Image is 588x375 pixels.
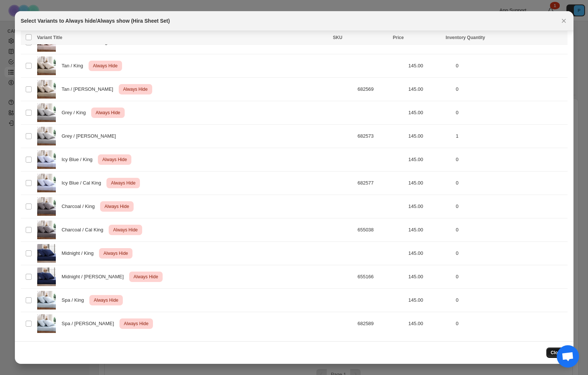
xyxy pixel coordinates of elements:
td: 655166 [355,265,406,289]
td: 0 [454,312,568,336]
td: 145.00 [406,312,454,336]
span: SKU [333,35,342,40]
span: Icy Blue / Cal King [62,179,105,187]
td: 0 [454,289,568,312]
span: Tan / King [62,62,87,70]
td: 682589 [355,312,406,336]
img: SheetSet-Side-IcyBlue.jpg [37,150,56,169]
td: 1 [454,125,568,148]
button: Close [546,347,568,358]
td: 145.00 [406,125,454,148]
td: 682573 [355,125,406,148]
td: 682577 [355,172,406,195]
span: Grey / [PERSON_NAME] [62,132,120,140]
img: SheetSet-Side-Grey.jpg [37,103,56,122]
td: 655038 [355,218,406,242]
span: Always Hide [92,61,119,70]
img: SheetSet-Side-Grey.jpg [37,127,56,145]
img: SheetSet-Side-Midnight.jpg [37,267,56,286]
span: Icy Blue / King [62,156,97,163]
span: Spa / King [62,297,88,304]
span: Close [551,350,563,356]
span: Always Hide [94,108,122,117]
td: 145.00 [406,78,454,101]
span: Always Hide [92,296,120,305]
span: Always Hide [101,155,128,164]
img: SheetSet-Side-Tan.jpg [37,80,56,99]
td: 145.00 [406,218,454,242]
td: 145.00 [406,148,454,172]
img: SheetSet-Side-IcyBlue.jpg [37,174,56,192]
span: Variant Title [37,35,63,40]
td: 145.00 [406,289,454,312]
span: Always Hide [122,319,150,328]
span: Grey / King [62,109,90,116]
span: Spa / [PERSON_NAME] [62,320,118,327]
img: SheetSet-Side-Charcoal.jpg [37,197,56,216]
span: Charcoal / Cal King [62,226,108,234]
span: Always Hide [102,249,130,258]
td: 0 [454,195,568,218]
button: Close [559,16,569,26]
td: 145.00 [406,172,454,195]
td: 0 [454,172,568,195]
span: Midnight / King [62,250,98,257]
span: Midnight / [PERSON_NAME] [62,273,128,281]
span: Always Hide [132,272,160,281]
h2: Select Variants to Always hide/Always show (Hira Sheet Set) [21,17,170,25]
span: Tan / [PERSON_NAME] [62,86,118,93]
span: Always Hide [103,202,131,211]
td: 145.00 [406,101,454,125]
span: Charcoal / King [62,203,99,210]
span: Always Hide [112,225,139,234]
td: 145.00 [406,242,454,265]
img: SheetSet-Side-Charcoal.jpg [37,221,56,239]
td: 145.00 [406,54,454,78]
img: SheetSet-Side-Spa.jpg [37,291,56,310]
td: 682569 [355,78,406,101]
span: Inventory Quantity [446,35,485,40]
td: 145.00 [406,265,454,289]
a: Open chat [557,345,579,368]
td: 0 [454,101,568,125]
img: SheetSet-Side-Tan.jpg [37,57,56,75]
img: SheetSet-Side-Spa.jpg [37,314,56,333]
td: 0 [454,148,568,172]
span: Price [393,35,404,40]
img: SheetSet-Side-Midnight.jpg [37,244,56,263]
td: 0 [454,78,568,101]
td: 0 [454,242,568,265]
span: Always Hide [109,179,137,187]
td: 145.00 [406,195,454,218]
td: 0 [454,218,568,242]
td: 0 [454,265,568,289]
td: 0 [454,54,568,78]
span: Always Hide [122,85,149,94]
